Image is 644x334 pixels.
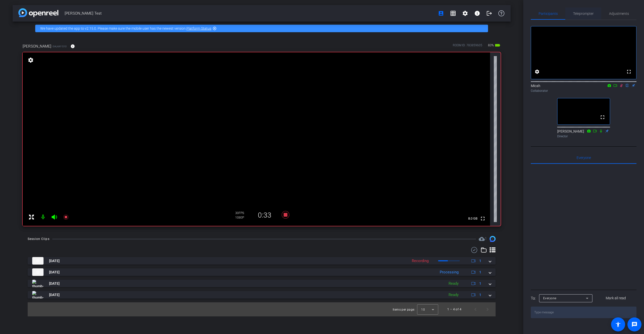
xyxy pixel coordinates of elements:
img: app-logo [18,8,58,17]
mat-icon: settings [462,10,468,16]
mat-icon: message [631,321,637,327]
div: Processing [437,269,461,275]
img: thumb-nail [32,268,44,276]
div: Recording [409,258,431,264]
mat-icon: flip [624,83,630,88]
img: thumb-nail [32,280,44,287]
div: [PERSON_NAME] [557,129,610,139]
mat-expansion-panel-header: thumb-nail[DATE]Recording1 [28,257,496,265]
div: To: [531,296,536,301]
span: 1 [485,236,487,241]
span: 1 [479,281,481,286]
mat-icon: settings [27,57,34,63]
span: Destinations for your clips [479,236,487,242]
mat-icon: cloud_upload [479,236,485,242]
span: [DATE] [49,258,60,264]
div: We have updated the app to v2.15.0. Please make sure the mobile user has the newest version. [35,25,488,32]
span: Everyone [577,156,591,159]
div: Ready [446,292,461,298]
div: Collaborator [531,89,636,93]
button: Mark all read [595,294,637,303]
a: Platform Status [186,26,211,30]
mat-icon: accessibility [615,321,621,327]
div: Ready [446,281,461,286]
mat-icon: fullscreen [599,114,606,120]
img: thumb-nail [32,257,44,265]
mat-expansion-panel-header: thumb-nail[DATE]Processing1 [28,268,496,276]
mat-icon: fullscreen [480,216,486,222]
img: Session clips [490,236,496,242]
span: Mark all read [606,296,626,301]
span: 1 [479,270,481,275]
button: Previous page [469,303,481,315]
mat-icon: logout [486,10,492,16]
span: [PERSON_NAME] [23,44,51,49]
span: [DATE] [49,281,60,286]
div: Director [557,134,610,139]
mat-expansion-panel-header: thumb-nail[DATE]Ready1 [28,291,496,299]
mat-icon: battery_std [495,42,501,48]
div: 0:33 [248,211,281,220]
span: Teleprompter [573,12,594,15]
div: Session Clips [28,236,50,241]
mat-icon: grid_on [450,10,456,16]
span: [DATE] [49,292,60,298]
div: 1080P [235,216,248,220]
span: [PERSON_NAME] Test [65,8,435,18]
span: 83% [487,41,495,49]
span: Galaxy S10 [53,45,67,48]
button: Next page [481,303,494,315]
div: Items per page: [393,307,415,312]
div: ROOM ID: 783859605 [453,43,482,50]
span: Participants [539,12,558,15]
mat-icon: fullscreen [626,69,632,75]
span: FPS [239,211,244,215]
span: 1 [479,258,481,264]
mat-icon: info [70,44,75,49]
span: 8.0 GB [466,216,479,222]
span: Everyone [543,297,556,300]
mat-icon: highlight_off [213,26,217,30]
img: thumb-nail [32,291,44,299]
mat-icon: settings [534,69,540,75]
mat-icon: info [474,10,480,16]
span: 1 [479,292,481,298]
mat-expansion-panel-header: thumb-nail[DATE]Ready1 [28,280,496,287]
div: 1 – 4 of 4 [447,307,461,312]
span: Adjustments [609,12,629,15]
div: Micah [531,83,636,93]
mat-icon: account_box [438,10,444,16]
div: 30 [235,211,248,215]
span: [DATE] [49,270,60,275]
